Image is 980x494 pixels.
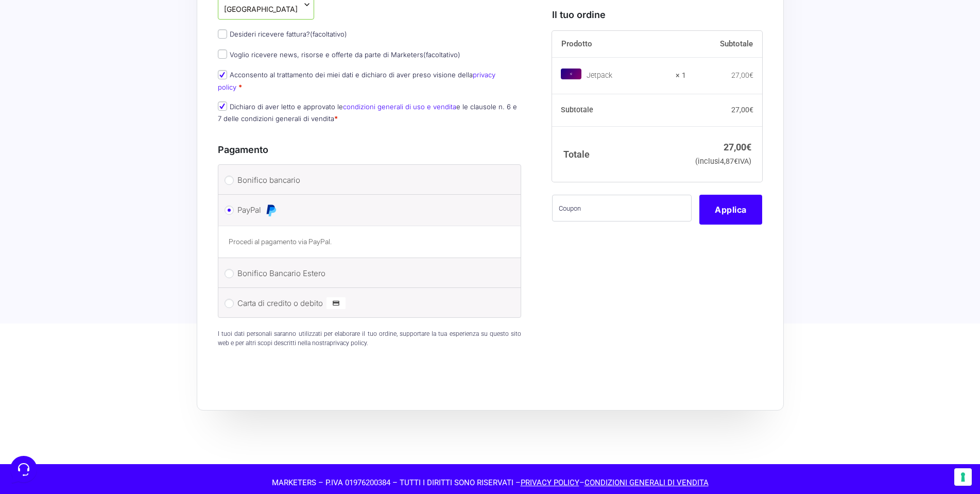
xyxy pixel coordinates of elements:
input: Desideri ricevere fattura?(facoltativo) [218,29,227,39]
p: Messaggi [89,345,117,354]
button: Messaggi [72,331,135,354]
th: Prodotto [552,31,686,58]
button: Inizia una conversazione [16,87,190,107]
strong: × 1 [676,71,686,81]
img: dark [49,58,70,78]
span: Le tue conversazioni [16,41,88,49]
a: CONDIZIONI GENERALI DI VENDITA [584,478,709,487]
p: Procedi al pagamento via PayPal. [229,236,511,247]
input: Voglio ricevere news, risorse e offerte da parte di Marketers(facoltativo) [218,49,227,59]
a: Apri Centro Assistenza [110,128,190,136]
small: (inclusi IVA) [695,157,751,166]
button: Home [8,331,72,354]
img: dark [16,58,37,78]
input: Acconsento al trattamento dei miei dati e dichiaro di aver preso visione dellaprivacy policy [218,70,227,79]
label: PayPal [237,202,498,218]
h2: Ciao da Marketers 👋 [8,8,173,25]
bdi: 27,00 [731,106,753,114]
button: Applica [699,195,762,225]
span: (facoltativo) [310,30,347,38]
a: privacy policy [330,339,367,347]
label: Dichiaro di aver letto e approvato le e le clausole n. 6 e 7 delle condizioni generali di vendita [218,103,517,123]
input: Dichiaro di aver letto e approvato lecondizioni generali di uso e venditae le clausole n. 6 e 7 d... [218,101,227,111]
span: € [746,142,751,152]
label: Acconsento al trattamento dei miei dati e dichiaro di aver preso visione della [218,71,495,91]
p: Home [31,345,48,354]
th: Subtotale [686,31,762,58]
div: Jetpack [587,71,669,81]
iframe: Customerly Messenger Launcher [8,454,39,485]
img: Carta di credito o debito [326,297,346,310]
h3: Il tuo ordine [552,8,762,22]
bdi: 27,00 [731,71,753,79]
span: 4,87 [720,157,738,166]
label: Bonifico bancario [237,173,498,188]
span: (facoltativo) [423,50,460,59]
label: Voglio ricevere news, risorse e offerte da parte di Marketers [218,50,460,59]
a: PRIVACY POLICY [521,478,579,487]
input: Coupon [552,195,692,222]
button: Aiuto [134,331,198,354]
button: Le tue preferenze relative al consenso per le tecnologie di tracciamento [954,468,972,486]
a: privacy policy [218,71,495,91]
iframe: PayPal [218,357,522,385]
span: Italia [224,4,298,14]
label: Bonifico Bancario Estero [237,266,498,281]
span: € [734,157,738,166]
input: Cerca un articolo... [23,150,168,160]
img: PayPal [265,204,277,216]
bdi: 27,00 [724,142,751,152]
p: MARKETERS – P.IVA 01976200384 – TUTTI I DIRITTI SONO RISERVATI – – [202,477,779,489]
span: Trova una risposta [16,128,80,136]
label: Desideri ricevere fattura? [218,30,347,38]
span: € [749,106,753,114]
img: Jetpack [561,69,581,79]
th: Totale [552,127,686,182]
span: € [749,71,753,79]
h3: Pagamento [218,143,522,157]
label: Carta di credito o debito [237,296,498,311]
p: I tuoi dati personali saranno utilizzati per elaborare il tuo ordine, supportare la tua esperienz... [218,329,522,348]
a: condizioni generali di uso e vendita [343,103,456,111]
span: Inizia una conversazione [67,93,152,101]
img: dark [33,58,54,78]
p: Aiuto [159,345,174,354]
th: Subtotale [552,94,686,127]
